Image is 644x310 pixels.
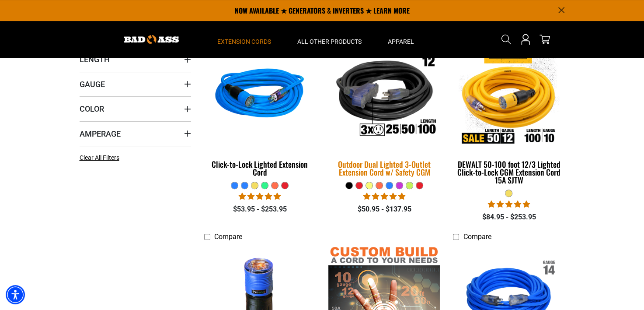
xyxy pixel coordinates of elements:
[538,34,552,45] a: cart
[488,200,530,208] span: 4.84 stars
[204,160,316,176] div: Click-to-Lock Lighted Extension Cord
[328,160,440,176] div: Outdoor Dual Lighted 3-Outlet Extension Cord w/ Safety CGM
[80,72,191,96] summary: Gauge
[463,232,491,241] span: Compare
[6,285,25,304] div: Accessibility Menu
[453,212,564,222] div: $84.95 - $253.95
[499,32,513,46] summary: Search
[284,21,375,58] summary: All Other Products
[80,47,191,71] summary: Length
[375,21,427,58] summary: Apparel
[519,21,533,58] a: Open this option
[454,45,564,145] img: DEWALT 50-100 foot 12/3 Lighted Click-to-Lock CGM Extension Cord 15A SJTW
[80,154,119,161] span: Clear All Filters
[239,192,281,201] span: 4.87 stars
[124,35,179,44] img: Bad Ass Extension Cords
[363,192,405,201] span: 4.80 stars
[214,232,242,241] span: Compare
[80,153,123,162] a: Clear All Filters
[80,129,121,139] span: Amperage
[453,40,564,189] a: DEWALT 50-100 foot 12/3 Lighted Click-to-Lock CGM Extension Cord 15A SJTW DEWALT 50-100 foot 12/3...
[297,38,362,46] span: All Other Products
[80,121,191,146] summary: Amperage
[328,204,440,215] div: $50.95 - $137.95
[205,45,315,145] img: blue
[204,40,316,181] a: blue Click-to-Lock Lighted Extension Cord
[80,96,191,121] summary: Color
[328,40,440,181] a: Outdoor Dual Lighted 3-Outlet Extension Cord w/ Safety CGM Outdoor Dual Lighted 3-Outlet Extensio...
[323,39,446,151] img: Outdoor Dual Lighted 3-Outlet Extension Cord w/ Safety CGM
[204,21,284,58] summary: Extension Cords
[80,54,110,64] span: Length
[204,204,316,215] div: $53.95 - $253.95
[453,160,564,184] div: DEWALT 50-100 foot 12/3 Lighted Click-to-Lock CGM Extension Cord 15A SJTW
[217,38,271,46] span: Extension Cords
[80,79,105,89] span: Gauge
[388,38,414,46] span: Apparel
[80,104,104,114] span: Color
